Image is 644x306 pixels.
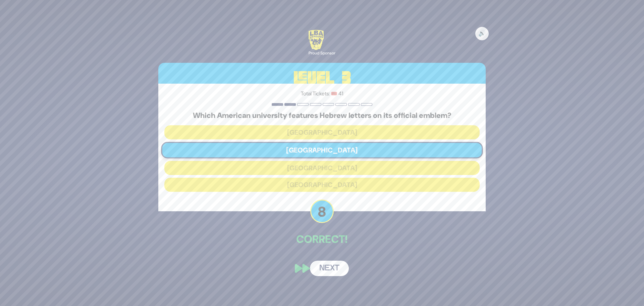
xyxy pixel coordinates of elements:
[310,200,334,223] p: 8
[309,50,335,56] div: Proud Sponsor
[158,231,486,247] p: Correct!
[164,90,480,98] p: Total Tickets: 🎟️ 41
[164,111,480,120] h5: Which American university features Hebrew letters on its official emblem?
[310,261,349,276] button: Next
[164,125,480,139] button: [GEOGRAPHIC_DATA]
[309,30,324,50] img: LBA
[161,142,483,159] button: [GEOGRAPHIC_DATA]
[475,27,489,40] button: 🔊
[164,178,480,192] button: [GEOGRAPHIC_DATA]
[158,63,486,93] h3: Level 3
[164,161,480,175] button: [GEOGRAPHIC_DATA]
